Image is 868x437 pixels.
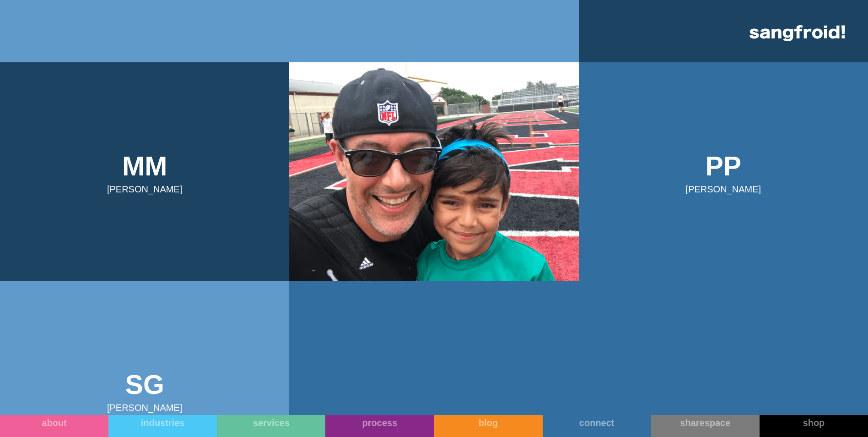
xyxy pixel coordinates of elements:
[434,415,543,437] a: blog
[543,415,651,437] a: connect
[325,415,434,437] a: process
[651,417,760,428] div: sharespace
[108,417,217,428] div: industries
[217,417,325,428] div: services
[705,149,741,184] div: PP
[122,149,167,184] div: MM
[543,417,651,428] div: connect
[107,403,182,413] div: [PERSON_NAME]
[434,417,543,428] div: blog
[356,173,383,178] a: privacy policy
[651,415,760,437] a: sharespace
[108,415,217,437] a: industries
[760,415,868,437] a: shop
[107,184,182,194] div: [PERSON_NAME]
[760,417,868,428] div: shop
[749,25,845,41] img: logo
[217,415,325,437] a: services
[325,417,434,428] div: process
[289,62,578,281] a: PB[PERSON_NAME]
[125,367,164,403] div: SG
[579,62,868,281] a: PP[PERSON_NAME]
[686,184,761,194] div: [PERSON_NAME]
